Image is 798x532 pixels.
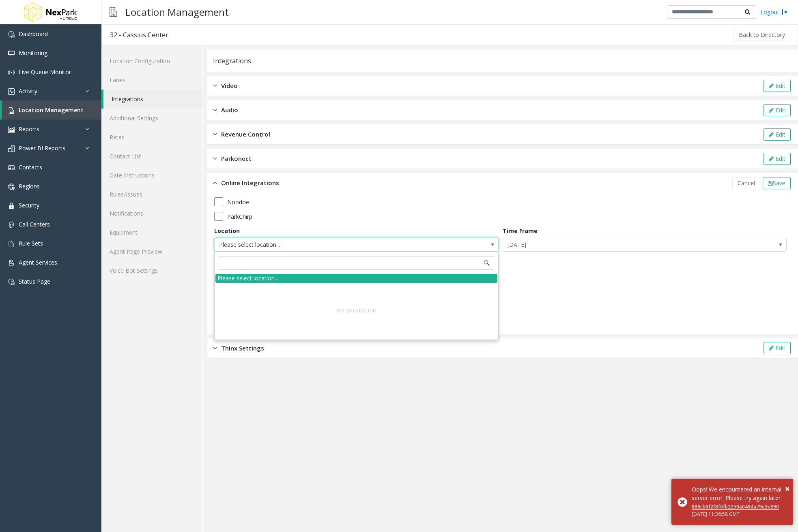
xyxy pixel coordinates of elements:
[8,31,15,38] img: 'icon'
[227,212,252,221] label: ParkChirp
[101,71,202,90] a: Lanes
[19,30,48,38] span: Dashboard
[781,8,788,16] img: logout
[773,179,785,187] span: Save
[221,344,264,353] span: Thinx Settings
[19,239,43,247] span: Rule Sets
[19,87,37,95] span: Activity
[8,184,15,190] img: 'icon'
[213,344,217,353] img: closed
[121,2,233,22] h3: Location Management
[8,88,15,95] img: 'icon'
[19,220,50,228] span: Call Centers
[764,80,791,92] button: Edit
[219,256,494,270] input: NO DATA FOUND
[8,279,15,285] img: 'icon'
[733,29,790,41] button: Back to Directory
[221,130,270,139] span: Revenue Control
[8,126,15,133] img: 'icon'
[213,178,217,188] img: opened
[101,223,202,242] a: Equipment
[213,154,217,163] img: closed
[227,198,249,206] label: Noodoe
[8,165,15,171] img: 'icon'
[760,8,788,16] a: Logout
[8,107,15,114] img: 'icon'
[213,56,251,66] div: Integrations
[215,238,441,251] span: Please select location...
[8,69,15,76] img: 'icon'
[692,485,787,502] div: Oops! We encountered an internal server error. Please try again later.
[101,128,202,147] a: Rates
[763,177,791,189] button: Save
[19,163,42,171] span: Contacts
[221,154,252,163] span: Parkonect
[764,153,791,165] button: Edit
[19,201,39,209] span: Security
[764,104,791,116] button: Edit
[214,238,499,252] span: NO DATA FOUND
[19,49,47,57] span: Monitoring
[692,511,787,518] div: [DATE] 11:36:58 GMT
[785,483,789,494] span: ×
[213,105,217,115] img: closed
[2,100,101,120] a: Location Management
[101,166,202,185] a: Gate Instructions
[764,128,791,141] button: Edit
[503,238,730,251] span: [DATE]
[692,503,779,510] a: 889cb6f2f8f0fb2250a049da79e3e890
[221,178,279,188] span: Online Integrations
[19,125,39,133] span: Reports
[110,2,117,22] img: pageIcon
[8,241,15,247] img: 'icon'
[101,261,202,280] a: Voice Bot Settings
[101,109,202,128] a: Additional Settings
[738,179,755,187] span: Cancel
[110,30,168,40] div: 32 - Cassius Center
[19,68,71,76] span: Live Queue Monitor
[101,51,202,71] a: Location Configuration
[8,145,15,152] img: 'icon'
[8,50,15,57] img: 'icon'
[8,222,15,228] img: 'icon'
[332,303,381,318] div: NO DATA FOUND
[101,204,202,223] a: Notifications
[101,185,202,204] a: Rules/Issues
[19,182,40,190] span: Regions
[101,242,202,261] a: Agent Page Preview
[732,177,760,189] button: Cancel
[764,342,791,354] button: Edit
[19,106,84,114] span: Location Management
[101,147,202,166] a: Contact List
[103,90,202,109] a: Integrations
[213,130,217,139] img: closed
[221,105,238,115] span: Audio
[221,81,238,90] span: Video
[503,226,538,235] label: Time Frame
[19,278,50,285] span: Status Page
[785,483,789,495] button: Close
[8,260,15,266] img: 'icon'
[19,259,57,266] span: Agent Services
[215,274,497,283] div: Please select location...
[213,81,217,90] img: closed
[8,203,15,209] img: 'icon'
[19,144,65,152] span: Power BI Reports
[214,226,240,235] label: Location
